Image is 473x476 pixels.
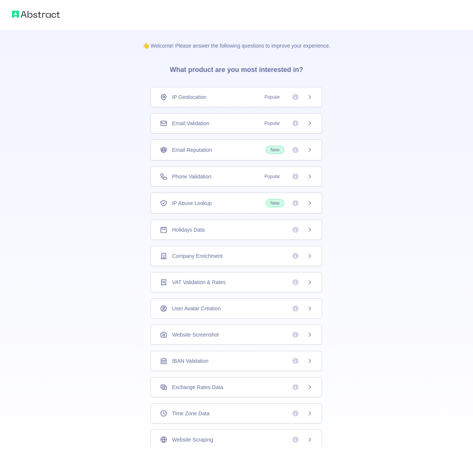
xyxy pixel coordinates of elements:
[172,252,222,260] span: Company Enrichment
[266,199,284,207] span: New
[172,278,225,286] span: VAT Validation & Rates
[12,9,60,19] img: Abstract logo
[266,146,284,154] span: New
[172,173,211,180] span: Phone Validation
[172,226,204,234] span: Holidays Data
[172,93,206,101] span: IP Geolocation
[172,410,209,417] span: Time Zone Data
[260,120,284,127] span: Popular
[260,93,284,101] span: Popular
[172,120,209,127] span: Email Validation
[260,173,284,180] span: Popular
[172,146,212,154] span: Email Reputation
[172,305,221,312] span: User Avatar Creation
[131,30,342,49] p: 👋 Welcome! Please answer the following questions to improve your experience.
[172,436,213,443] span: Website Scraping
[158,49,315,87] h3: What product are you most interested in?
[172,383,223,391] span: Exchange Rates Data
[172,331,219,338] span: Website Screenshot
[172,357,208,365] span: IBAN Validation
[172,199,212,207] span: IP Abuse Lookup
